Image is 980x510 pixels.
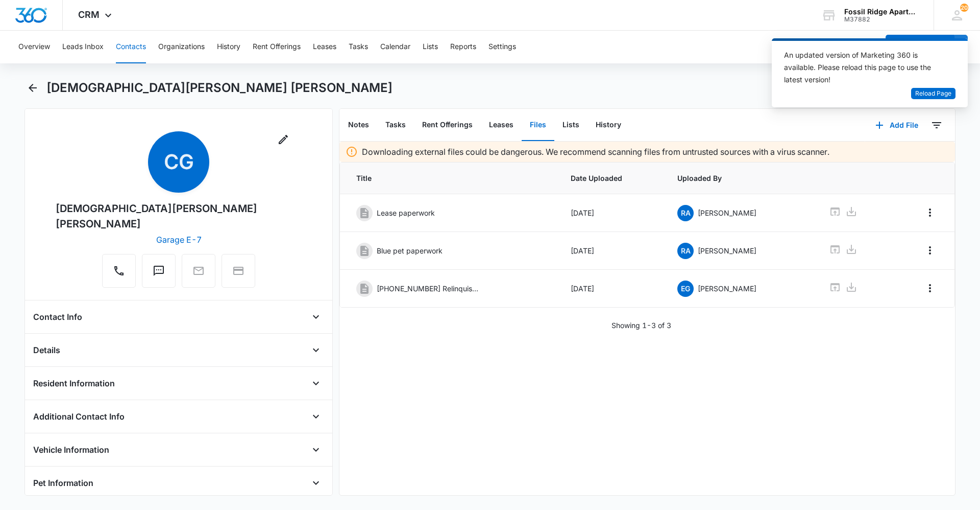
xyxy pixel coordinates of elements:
span: CRM [78,9,100,20]
button: Back [24,80,40,96]
button: Leases [481,109,522,141]
button: Reload Page [911,88,955,100]
button: Filters [928,117,945,133]
h4: Resident Information [33,377,115,389]
button: Text [142,254,176,288]
button: Open [308,475,324,491]
a: Garage E-7 [156,235,202,245]
h1: [DEMOGRAPHIC_DATA][PERSON_NAME] [PERSON_NAME] [46,80,393,96]
button: Open [308,442,324,458]
span: RA [677,205,694,221]
button: Overview [18,31,50,63]
button: Reports [450,31,476,63]
div: notifications count [960,4,968,12]
button: Leads Inbox [62,31,104,63]
p: [PERSON_NAME] [698,245,756,256]
button: Overflow Menu [922,280,938,296]
button: Organizations [158,31,205,63]
button: Open [308,408,324,425]
div: account name [844,8,919,16]
button: Add File [865,113,928,137]
div: [DEMOGRAPHIC_DATA][PERSON_NAME] [PERSON_NAME] [56,201,302,231]
div: account id [844,16,919,23]
button: Open [308,309,324,325]
button: Lists [554,109,587,141]
button: Calendar [380,31,410,63]
button: Open [308,375,324,391]
p: Showing 1-3 of 3 [611,320,671,331]
button: Tasks [377,109,414,141]
h4: Details [33,344,60,356]
button: Notes [340,109,377,141]
span: CG [148,131,209,193]
button: Overflow Menu [922,204,938,221]
p: Downloading external files could be dangerous. We recommend scanning files from untrusted sources... [362,146,829,158]
button: Rent Offerings [253,31,301,63]
h4: Vehicle Information [33,444,109,456]
a: Call [102,270,136,279]
button: Rent Offerings [414,109,481,141]
td: [DATE] [558,194,666,232]
td: [DATE] [558,232,666,270]
p: Lease paperwork [377,207,435,218]
button: History [587,109,629,141]
a: Text [142,270,176,279]
button: Lists [423,31,438,63]
span: RA [677,243,694,259]
span: EG [677,281,694,297]
button: Overflow Menu [922,242,938,259]
span: Title [356,173,546,183]
button: Files [522,109,554,141]
button: Call [102,254,136,288]
p: [PHONE_NUMBER] Relinquishing Garage.pdf [377,283,479,294]
div: An updated version of Marketing 360 is available. Please reload this page to use the latest version! [784,49,943,86]
span: Date Uploaded [571,173,653,183]
button: Tasks [349,31,368,63]
p: [PERSON_NAME] [698,283,756,294]
button: Settings [488,31,516,63]
span: 20 [960,4,968,12]
h4: Contact Info [33,311,82,323]
button: Contacts [116,31,146,63]
button: Open [308,342,324,358]
h4: Additional Contact Info [33,410,125,423]
h4: Pet Information [33,477,93,489]
button: History [217,31,240,63]
button: Add Contact [886,35,954,59]
p: Blue pet paperwork [377,245,443,256]
button: Leases [313,31,336,63]
span: Reload Page [915,89,951,99]
td: [DATE] [558,270,666,308]
span: Uploaded By [677,173,804,183]
p: [PERSON_NAME] [698,207,756,218]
